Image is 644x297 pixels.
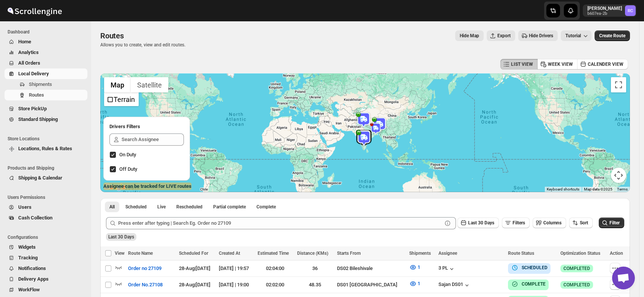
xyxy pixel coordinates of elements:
[179,251,208,256] span: Scheduled For
[256,204,276,210] span: Complete
[502,218,530,228] button: Filters
[119,152,136,157] span: On Duty
[219,281,253,289] div: [DATE] | 19:00
[617,187,628,191] a: Terms (opens in new tab)
[29,81,52,87] span: Shipments
[5,90,87,100] button: Routes
[547,187,579,192] button: Keyboard shortcuts
[513,220,525,226] span: Filters
[102,182,127,192] img: Google
[563,265,590,272] span: COMPLETED
[103,183,191,190] label: Assignee can be tracked for LIVE routes
[5,79,87,90] button: Shipments
[337,251,361,256] span: Starts From
[128,281,163,289] span: Order No.27108
[5,37,87,47] button: Home
[468,220,494,226] span: Last 30 Days
[297,265,332,272] div: 36
[337,265,405,272] div: DS02 Bileshivale
[438,281,471,289] button: Sajan DS01
[8,29,87,35] span: Dashboard
[109,204,115,210] span: All
[131,77,168,92] button: Show satellite imagery
[18,116,58,122] span: Standard Shipping
[119,166,137,172] span: Off Duty
[8,194,87,200] span: Users Permissions
[219,251,240,256] span: Created At
[105,93,138,105] li: Terrain
[297,251,328,256] span: Distance (KMs)
[599,33,625,39] span: Create Route
[118,217,442,229] input: Press enter after typing | Search Eg. Order no 27109
[533,218,566,228] button: Columns
[18,60,40,66] span: All Orders
[5,242,87,253] button: Widgets
[18,39,31,44] span: Home
[125,204,147,210] span: Scheduled
[511,61,533,67] span: LIST VIEW
[418,264,420,270] span: 1
[123,262,166,275] button: Order no 27109
[8,234,87,240] span: Configurations
[108,234,134,240] span: Last 30 Days
[5,202,87,213] button: Users
[258,265,293,272] div: 02:04:00
[518,30,558,41] button: Hide Drivers
[588,61,623,67] span: CALENDER VIEW
[102,182,127,192] a: Open this area in Google Maps (opens a new window)
[625,5,636,16] span: Rahul Chopra
[5,47,87,58] button: Analytics
[522,265,547,270] b: SCHEDULED
[460,33,479,39] span: Hide Map
[258,281,293,289] div: 02:02:00
[487,30,515,41] button: Export
[258,251,289,256] span: Estimated Time
[611,168,626,183] button: Map camera controls
[18,265,46,271] span: Notifications
[543,220,562,226] span: Columns
[405,261,425,273] button: 1
[18,215,52,221] span: Cash Collection
[580,220,588,226] span: Sort
[128,265,161,272] span: Order no 27109
[179,282,210,287] span: 28-Aug | [DATE]
[455,30,484,41] button: Map action label
[599,218,624,228] button: Filter
[18,49,39,55] span: Analytics
[628,8,633,13] text: RC
[109,123,184,130] h2: Drivers Filters
[548,61,573,67] span: WEEK VIEW
[219,265,253,272] div: [DATE] | 19:57
[18,287,40,292] span: WorkFlow
[560,251,600,256] span: Optimization Status
[5,173,87,183] button: Shipping & Calendar
[609,220,620,226] span: Filter
[6,1,63,20] img: ScrollEngine
[537,59,578,70] button: WEEK VIEW
[297,281,332,289] div: 48.35
[5,143,87,154] button: Locations, Rules & Rates
[29,92,44,98] span: Routes
[18,204,32,210] span: Users
[18,71,49,76] span: Local Delivery
[5,58,87,68] button: All Orders
[457,218,499,228] button: Last 30 Days
[611,77,626,92] button: Toggle fullscreen view
[511,264,547,272] button: SCHEDULED
[100,42,185,48] p: Allows you to create, view and edit routes.
[122,133,184,146] input: Search Assignee
[5,284,87,295] button: WorkFlow
[438,265,456,273] div: 3 PL
[337,281,405,289] div: DS01 [GEOGRAPHIC_DATA]
[610,251,623,256] span: Action
[409,251,431,256] span: Shipments
[114,95,135,103] label: Terrain
[587,5,622,11] p: [PERSON_NAME]
[577,59,628,70] button: CALENDER VIEW
[5,213,87,223] button: Cash Collection
[500,59,538,70] button: LIST VIEW
[563,282,590,288] span: COMPLETED
[508,251,534,256] span: Route Status
[157,204,166,210] span: Live
[561,30,592,41] button: Tutorial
